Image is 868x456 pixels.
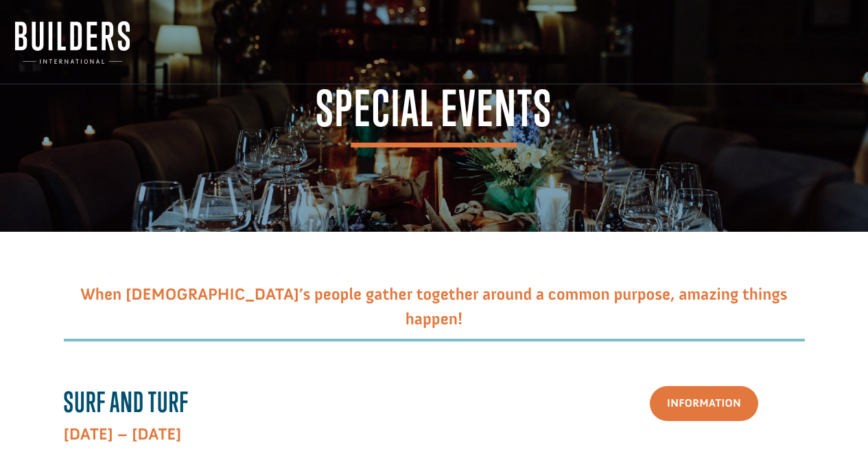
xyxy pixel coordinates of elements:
[650,386,758,421] a: Information
[15,21,130,64] img: Builders International
[80,285,788,329] span: When [DEMOGRAPHIC_DATA]’s people gather together around a common purpose, amazing things happen!
[316,84,552,147] span: Special Events
[64,386,414,425] h3: Surf and Turf
[64,424,182,444] strong: [DATE] – [DATE]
